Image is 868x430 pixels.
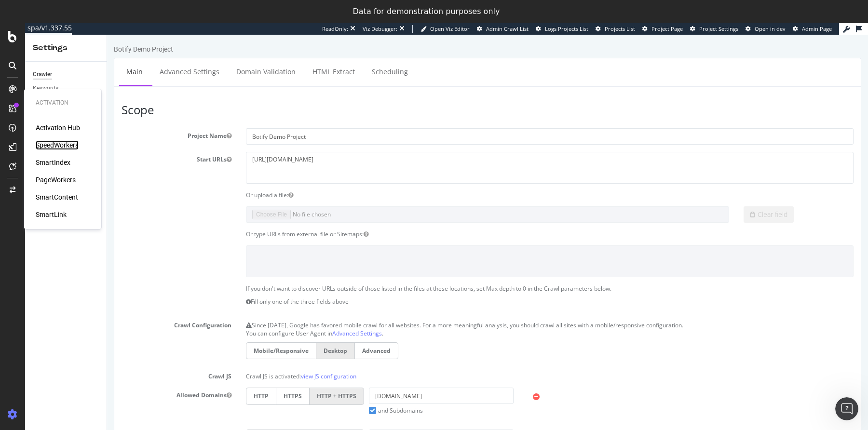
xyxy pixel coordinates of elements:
a: Project Settings [690,25,738,33]
div: Keywords [33,83,58,94]
a: HTML Extract [198,24,255,50]
h3: Scope [14,69,746,81]
a: Advanced Settings [45,24,120,50]
span: Admin Page [802,25,832,32]
p: If you don't want to discover URLs outside of those listed in the files at these locations, set M... [139,250,746,258]
div: Or upload a file: [132,156,754,164]
div: Viz Debugger: [363,25,397,33]
p: Crawl JS is activated: [139,334,746,346]
div: Settings [33,42,99,54]
a: SmartLink [36,210,67,219]
div: Data for demonstration purposes only [353,7,500,16]
p: You can configure User Agent in . [139,295,746,303]
a: Logs Projects List [536,25,588,33]
button: Project Name [120,97,124,105]
p: Since [DATE], Google has favored mobile crawl for all websites. For a more meaningful analysis, y... [139,283,746,295]
a: Admin Crawl List [477,25,529,33]
textarea: [URL][DOMAIN_NAME] [139,117,746,148]
div: Botify Demo Project [7,10,66,19]
a: SpeedWorkers [36,140,79,150]
a: SmartContent [36,192,78,202]
a: Activation Hub [36,123,80,133]
iframe: Intercom live chat [835,397,858,420]
label: HTTP + HTTPS [203,395,257,412]
a: spa/v1.337.55 [25,23,72,35]
a: Open in dev [746,25,786,33]
label: Advanced [248,308,291,324]
a: SmartIndex [36,158,70,167]
label: HTTPS [169,395,203,412]
span: Admin Crawl List [486,25,529,32]
a: Open Viz Editor [420,25,470,33]
label: Mobile/Responsive [139,308,209,324]
a: Project Page [642,25,683,33]
span: Project Page [651,25,683,32]
a: Crawler [33,69,100,80]
label: and Subdomains [262,372,316,380]
label: Crawl JS [7,334,132,346]
label: Start URLs [7,117,132,129]
label: and Subdomains [262,414,316,422]
label: Allowed Domains [7,353,132,364]
span: Open Viz Editor [430,25,470,32]
a: PageWorkers [36,175,76,185]
a: Projects List [596,25,635,33]
div: Crawler [33,69,52,80]
div: Activation [36,99,90,107]
label: HTTPS [169,353,203,370]
div: ReadOnly: [322,25,348,33]
label: HTTP [139,353,169,370]
a: Keywords [33,83,100,94]
label: HTTP + HTTPS [203,353,257,370]
button: Start URLs [120,121,124,129]
button: Allowed Domains [120,356,124,364]
span: Logs Projects List [545,25,588,32]
div: Or type URLs from external file or Sitemaps: [132,195,754,203]
span: Project Settings [699,25,738,32]
span: Projects List [605,25,635,32]
span: Open in dev [755,25,786,32]
a: Advanced Settings [225,295,275,303]
a: Domain Validation [122,24,196,50]
label: Crawl Configuration [7,283,132,295]
label: Project Name [7,94,132,105]
label: Desktop [209,308,248,324]
a: Admin Page [793,25,832,33]
label: HTTP [139,395,169,412]
a: Main [12,24,43,50]
a: view JS configuration [194,337,249,346]
p: Fill only one of the three fields above [139,263,746,271]
div: spa/v1.337.55 [25,23,72,33]
a: Scheduling [258,24,308,50]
